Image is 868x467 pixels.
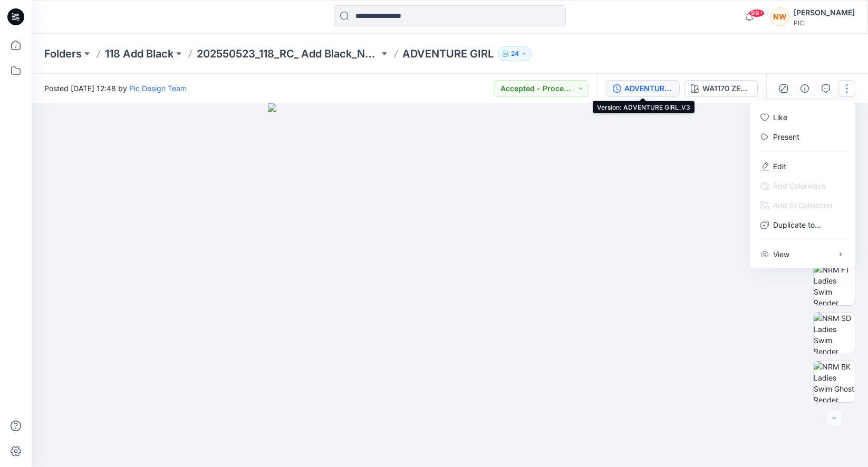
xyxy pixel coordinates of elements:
[129,84,187,93] a: Pic Design Team
[770,7,789,26] div: NW
[702,83,751,94] div: WA1170 ZEBRA_C1
[814,313,855,354] img: NRM SD Ladies Swim Render
[624,83,673,94] div: ADVENTURE GIRL_V3
[498,46,532,61] button: 24
[814,361,855,402] img: NRM BK Ladies Swim Ghost Render
[773,131,799,142] a: Present
[749,9,765,17] span: 99+
[773,161,786,172] a: Edit
[773,112,787,123] p: Like
[606,80,680,97] button: ADVENTURE GIRL_V3
[814,264,855,305] img: NRM FT Ladies Swim Render
[44,46,82,61] a: Folders
[794,6,855,19] div: [PERSON_NAME]
[511,48,519,60] p: 24
[773,249,789,260] p: View
[794,19,855,27] div: PIC
[796,80,813,97] button: Details
[773,219,821,230] p: Duplicate to...
[105,46,173,61] a: 118 Add Black
[684,80,758,97] button: WA1170 ZEBRA_C1
[268,103,632,467] img: eyJhbGciOiJIUzI1NiIsImtpZCI6IjAiLCJzbHQiOiJzZXMiLCJ0eXAiOiJKV1QifQ.eyJkYXRhIjp7InR5cGUiOiJzdG9yYW...
[44,83,187,94] span: Posted [DATE] 12:48 by
[197,46,379,61] a: 202550523_118_RC_ Add Black_NOBO_WM
[402,46,494,61] p: ADVENTURE GIRL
